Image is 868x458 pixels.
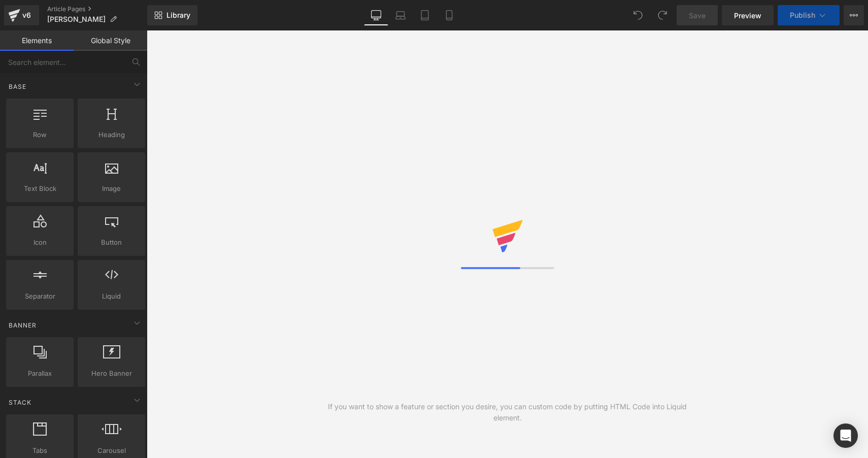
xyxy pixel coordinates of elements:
span: Button [81,237,142,248]
span: Publish [790,11,815,19]
a: v6 [4,5,39,25]
span: Liquid [81,291,142,302]
span: Hero Banner [81,368,142,379]
a: Laptop [388,5,413,25]
span: Heading [81,129,142,140]
span: Text Block [9,183,71,194]
button: Publish [778,5,840,25]
button: Redo [652,5,673,25]
a: New Library [147,5,197,25]
div: Open Intercom Messenger [833,423,858,448]
button: More [844,5,864,25]
a: Preview [722,5,774,25]
span: Icon [9,237,71,248]
a: Tablet [413,5,437,25]
button: Undo [628,5,648,25]
span: Separator [9,291,71,302]
span: Library [166,11,190,20]
span: Banner [8,320,38,330]
span: [PERSON_NAME] [47,15,106,23]
a: Desktop [364,5,388,25]
span: Image [81,183,142,194]
span: Save [689,10,706,21]
span: Preview [734,10,761,21]
span: Base [8,82,27,91]
span: Stack [8,398,32,407]
div: If you want to show a feature or section you desire, you can custom code by putting HTML Code int... [327,401,688,423]
div: v6 [20,9,33,22]
a: Article Pages [47,5,147,13]
span: Parallax [9,368,71,379]
a: Global Style [74,30,147,51]
span: Carousel [81,445,142,456]
a: Mobile [437,5,461,25]
span: Tabs [9,445,71,456]
span: Row [9,129,71,140]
